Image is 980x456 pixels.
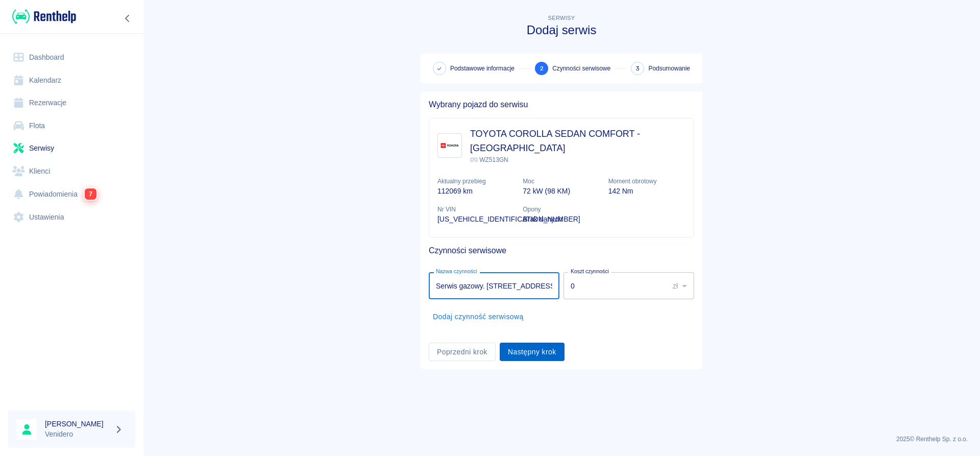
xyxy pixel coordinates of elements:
h5: Czynności serwisowe [429,246,694,256]
p: Brak danych [523,214,600,225]
a: Kalendarz [8,69,135,92]
p: 72 kW (98 KM) [523,186,600,197]
label: Nazwa czynności [436,268,477,275]
div: zł [666,272,694,299]
span: Czynności serwisowe [552,64,610,73]
h3: TOYOTA COROLLA SEDAN COMFORT - [GEOGRAPHIC_DATA] [470,127,685,155]
p: Nr VIN [437,205,514,214]
p: Moc [523,177,600,186]
img: Image [440,136,459,155]
a: Ustawienia [8,206,135,229]
button: Poprzedni krok [429,343,496,362]
label: Koszt czynności [571,268,609,275]
p: Venidero [45,429,110,440]
span: Podstawowe informacje [450,64,514,73]
input: np. Wymiana klocków hamulcowych [429,272,559,299]
p: 112069 km [437,186,514,197]
span: Podsumowanie [648,64,690,73]
a: Serwisy [8,137,135,160]
p: Aktualny przebieg [437,177,514,186]
p: WZ513GN [470,155,685,164]
a: Powiadomienia7 [8,182,135,206]
button: Zwiń nawigację [120,12,135,25]
span: 3 [635,63,640,74]
span: Serwisy [548,15,575,21]
h6: [PERSON_NAME] [45,419,110,429]
a: Klienci [8,160,135,183]
button: Następny krok [500,343,565,362]
a: Flota [8,114,135,137]
a: Dashboard [8,46,135,69]
h3: Dodaj serwis [421,23,702,37]
p: [US_VEHICLE_IDENTIFICATION_NUMBER] [437,214,514,225]
span: 7 [85,188,96,200]
p: 142 Nm [608,186,685,197]
p: Opony [523,205,600,214]
h5: Wybrany pojazd do serwisu [429,100,694,110]
a: Renthelp logo [8,8,76,25]
button: Dodaj czynność serwisową [429,307,528,326]
a: Rezerwacje [8,91,135,114]
p: Moment obrotowy [608,177,685,186]
p: 2025 © Renthelp Sp. z o.o. [155,435,968,444]
span: 2 [540,63,544,74]
img: Renthelp logo [12,8,76,25]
